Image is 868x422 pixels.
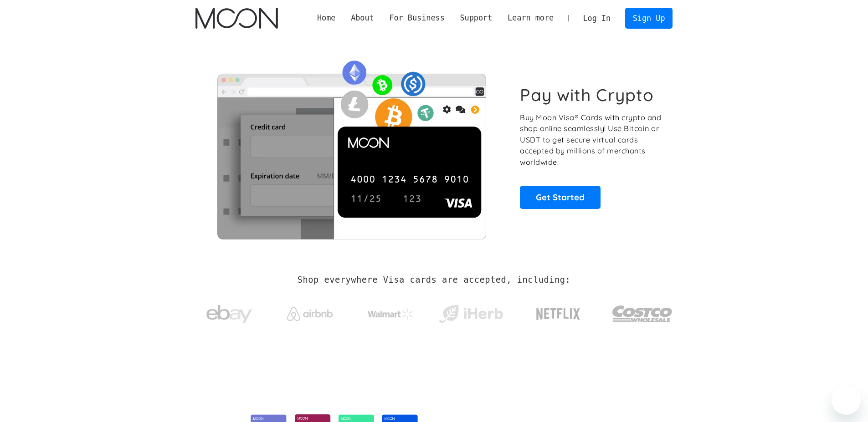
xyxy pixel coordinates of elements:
[309,12,343,24] a: Home
[460,12,492,24] div: Support
[195,54,508,239] img: Moon Cards let you spend your crypto anywhere Visa is accepted.
[195,8,278,29] a: home
[625,8,673,28] a: Sign Up
[195,8,278,29] img: Moon Logo
[508,12,554,24] div: Learn more
[195,291,263,333] a: ebay
[343,12,381,24] div: About
[437,293,505,330] a: iHerb
[276,298,344,325] a: Airbnb
[298,275,570,285] h2: Shop everywhere Visa cards are accepted, including:
[287,307,333,321] img: Airbnb
[437,302,505,326] img: iHerb
[518,294,599,330] a: Netflix
[368,309,413,320] img: Walmart
[356,300,424,324] a: Walmart
[612,288,673,336] a: Costco
[520,112,663,168] p: Buy Moon Visa® Cards with crypto and shop online seamlessly! Use Bitcoin or USDT to get secure vi...
[389,12,444,24] div: For Business
[382,12,452,24] div: For Business
[520,85,654,105] h1: Pay with Crypto
[575,8,618,28] a: Log In
[520,186,601,208] a: Get Started
[500,12,561,24] div: Learn more
[351,12,374,24] div: About
[612,297,673,331] img: Costco
[832,386,861,415] iframe: Button to launch messaging window
[206,300,252,329] img: ebay
[452,12,500,24] div: Support
[535,303,581,325] img: Netflix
